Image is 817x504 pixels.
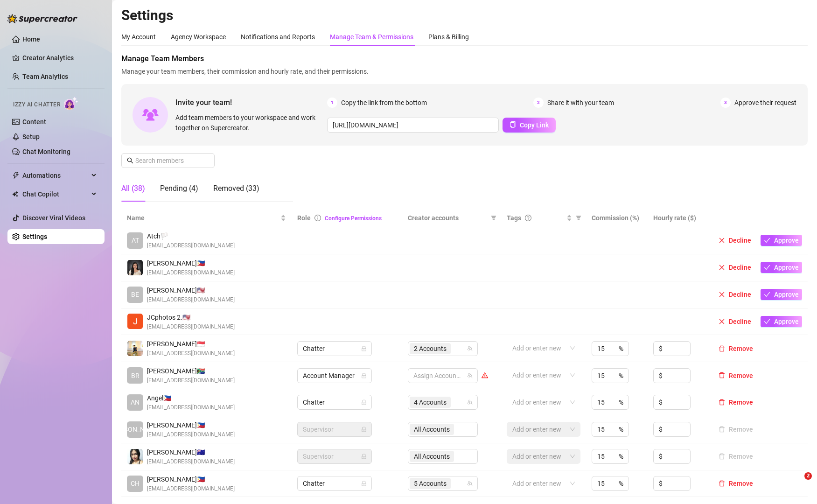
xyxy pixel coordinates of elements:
button: Decline [715,316,755,327]
span: lock [361,427,367,432]
th: Name [121,209,292,227]
div: Manage Team & Permissions [330,32,413,42]
span: Izzy AI Chatter [13,100,60,109]
span: Atch 🏳️ [147,231,235,241]
span: filter [491,215,496,221]
span: delete [719,480,725,487]
span: BE [131,289,139,300]
span: close [719,237,725,244]
span: Share it with your team [547,98,614,108]
span: lock [361,454,367,459]
span: [PERSON_NAME] 🇵🇭 [147,474,235,484]
span: Copy the link from the bottom [341,98,427,108]
div: All (38) [121,183,145,194]
h2: Settings [121,7,808,24]
span: lock [361,346,367,351]
button: Remove [715,397,757,408]
span: AT [132,235,139,245]
span: [EMAIL_ADDRESS][DOMAIN_NAME] [147,484,235,493]
img: Chat Copilot [12,191,18,197]
img: Adam Bautista [127,341,143,356]
span: info-circle [314,215,321,221]
span: JCphotos 2. 🇺🇸 [147,312,235,322]
span: Decline [729,264,751,271]
input: Search members [135,155,202,166]
span: Supervisor [303,422,366,436]
span: 2 [533,98,544,108]
span: filter [489,211,498,225]
span: Angel 🇵🇭 [147,393,235,403]
span: close [719,264,725,271]
span: Chat Copilot [22,187,89,202]
span: Remove [729,372,753,379]
span: Role [297,214,311,222]
span: delete [719,345,725,352]
a: Configure Permissions [325,215,382,222]
span: BR [131,371,140,381]
span: 1 [327,98,337,108]
span: Remove [729,480,753,487]
div: My Account [121,32,156,42]
span: Approve [774,291,799,298]
div: Notifications and Reports [241,32,315,42]
span: team [467,373,473,378]
span: 2 Accounts [410,343,451,354]
button: Copy Link [503,118,556,133]
span: thunderbolt [12,172,20,179]
span: check [764,237,770,244]
span: [PERSON_NAME] 🇵🇭 [147,420,235,430]
span: 2 Accounts [414,343,447,354]
span: Approve their request [734,98,796,108]
span: 4 Accounts [414,397,447,407]
span: Account Manager [303,369,366,383]
span: 5 Accounts [410,478,451,489]
div: Removed (33) [213,183,259,194]
button: Decline [715,262,755,273]
button: Approve [761,316,802,327]
a: Discover Viral Videos [22,214,85,222]
span: Invite your team! [175,97,327,108]
button: Remove [715,424,757,435]
span: warning [482,372,488,378]
img: JCphotos 2020 [127,314,143,329]
span: filter [576,215,581,221]
span: 2 [804,472,812,480]
span: search [127,157,133,164]
span: close [719,318,725,325]
div: Pending (4) [160,183,198,194]
span: Chatter [303,395,366,409]
span: [EMAIL_ADDRESS][DOMAIN_NAME] [147,349,235,358]
span: [EMAIL_ADDRESS][DOMAIN_NAME] [147,295,235,304]
a: Creator Analytics [22,50,97,65]
span: 5 Accounts [414,478,447,489]
span: Copy Link [520,121,549,129]
span: check [764,318,770,325]
span: Manage your team members, their commission and hourly rate, and their permissions. [121,66,808,77]
button: Approve [761,235,802,246]
span: [EMAIL_ADDRESS][DOMAIN_NAME] [147,430,235,439]
button: Approve [761,262,802,273]
span: lock [361,481,367,486]
a: Content [22,118,46,126]
span: Chatter [303,342,366,356]
button: Remove [715,370,757,381]
span: [PERSON_NAME] 🇵🇭 [147,258,235,268]
button: Remove [715,343,757,354]
span: 3 [720,98,731,108]
span: [EMAIL_ADDRESS][DOMAIN_NAME] [147,457,235,466]
img: logo-BBDzfeDw.svg [7,14,77,23]
span: [PERSON_NAME] 🇸🇬 [147,339,235,349]
span: check [764,264,770,271]
span: Remove [729,345,753,352]
span: delete [719,372,725,378]
span: Manage Team Members [121,53,808,64]
span: team [467,399,473,405]
button: Decline [715,235,755,246]
img: AI Chatter [64,97,78,110]
span: [EMAIL_ADDRESS][DOMAIN_NAME] [147,268,235,277]
span: question-circle [525,215,531,221]
span: [EMAIL_ADDRESS][DOMAIN_NAME] [147,376,235,385]
button: Remove [715,451,757,462]
span: lock [361,399,367,405]
img: Moana Seas [127,449,143,464]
